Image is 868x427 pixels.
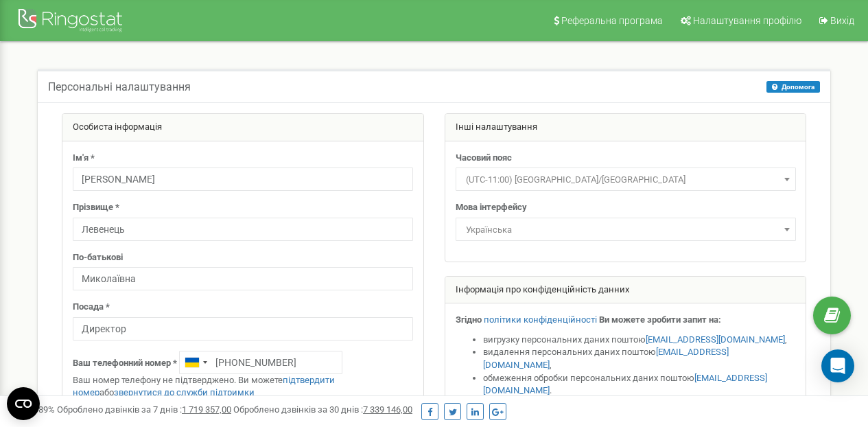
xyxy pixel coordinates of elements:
[233,404,412,415] span: Оброблено дзвінків за 30 днів :
[73,168,413,191] input: Ім'я
[483,346,796,371] li: видалення персональних даних поштою ,
[821,349,854,382] div: Open Intercom Messenger
[73,357,177,370] label: Ваш телефонний номер *
[483,334,796,347] li: вигрузку персональних даних поштою ,
[73,251,123,264] label: По-батькові
[456,168,796,191] span: (UTC-11:00) Pacific/Midway
[62,114,423,141] div: Особиста інформація
[456,218,796,241] span: Українська
[456,152,512,165] label: Часовий пояс
[363,404,412,415] u: 7 339 146,00
[456,314,482,325] strong: Згідно
[445,114,806,141] div: Інші налаштування
[180,351,211,373] div: Telephone country code
[73,267,413,290] input: По-батькові
[484,314,597,325] a: політики конфіденційності
[73,374,413,400] p: Ваш номер телефону не підтверджено. Ви можете або
[460,220,791,240] span: Українська
[73,152,95,165] label: Ім'я *
[646,334,785,345] a: [EMAIL_ADDRESS][DOMAIN_NAME]
[460,170,791,189] span: (UTC-11:00) Pacific/Midway
[57,404,231,415] span: Оброблено дзвінків за 7 днів :
[7,387,40,420] button: Open CMP widget
[830,15,854,26] span: Вихід
[693,15,801,26] span: Налаштування профілю
[179,351,342,374] input: +1-800-555-55-55
[483,372,796,397] li: обмеження обробки персональних даних поштою .
[73,201,119,214] label: Прізвище *
[456,201,527,214] label: Мова інтерфейсу
[766,81,820,93] button: Допомога
[73,218,413,241] input: Прізвище
[48,81,191,93] h5: Персональні налаштування
[445,277,806,304] div: Інформація про конфіденційність данних
[73,317,413,341] input: Посада
[483,347,729,370] a: [EMAIL_ADDRESS][DOMAIN_NAME]
[114,387,255,397] a: звернутися до служби підтримки
[599,314,721,325] strong: Ви можете зробити запит на:
[182,404,231,415] u: 1 719 357,00
[73,301,110,314] label: Посада *
[561,15,663,26] span: Реферальна програма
